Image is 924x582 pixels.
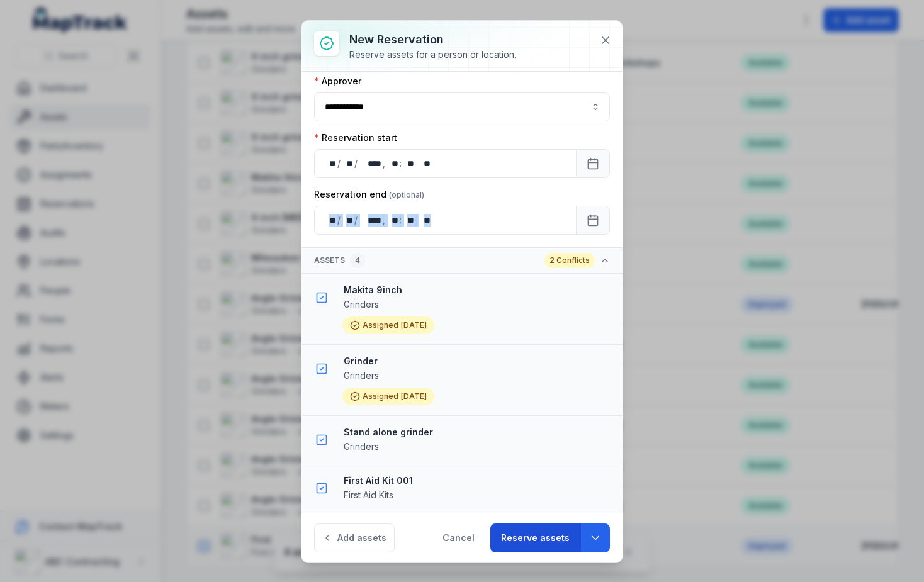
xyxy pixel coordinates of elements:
button: Reserve assets [490,523,580,552]
label: Approver [314,75,361,87]
div: , [383,157,386,170]
label: Reservation start [314,132,397,144]
div: / [337,214,342,227]
h3: New reservation [349,31,516,48]
span: Grinders [344,370,379,381]
span: Assets [314,253,365,268]
div: hour, [386,214,399,227]
label: Reservation end [314,188,424,201]
span: [DATE] [401,320,427,330]
span: Grinders [344,299,379,310]
div: / [354,157,359,170]
div: / [354,214,359,227]
button: Calendar [576,149,610,178]
div: minute, [403,157,415,170]
strong: Stand alone grinder [344,426,612,439]
div: month, [342,157,354,170]
time: 15/10/2025, 3:30:22 pm [401,391,427,401]
span: [DATE] [401,391,427,401]
div: 2 Conflicts [544,253,595,268]
div: am/pm, [418,214,432,227]
div: minute, [403,214,415,227]
div: / [337,157,342,170]
div: hour, [386,157,399,170]
div: Reserve assets for a person or location. [349,48,516,61]
div: Assigned [342,316,434,334]
div: day, [325,157,337,170]
div: am/pm, [418,157,432,170]
div: : [400,214,403,227]
strong: First Aid Kit 001 [344,474,612,487]
button: Add assets [314,523,395,552]
button: Assets42 Conflicts [301,248,623,274]
div: month, [342,214,354,227]
strong: Makita 9inch [344,284,612,296]
div: year, [359,214,383,227]
button: Cancel [432,523,485,552]
div: day, [325,214,337,227]
strong: Grinder [344,355,612,367]
div: : [400,157,403,170]
div: Assigned [342,388,434,405]
button: Calendar [576,206,610,235]
input: :rch:-form-item-label [314,92,610,121]
time: 15/10/2025, 3:30:22 pm [401,320,427,330]
div: year, [359,157,383,170]
div: 4 [350,253,365,268]
div: , [383,214,386,227]
span: Grinders [344,441,379,452]
span: First Aid Kits [344,490,393,500]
